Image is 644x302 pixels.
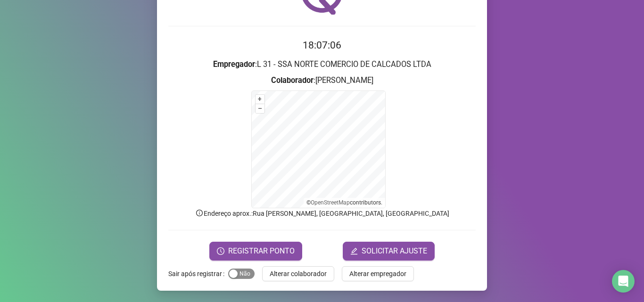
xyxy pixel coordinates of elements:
[303,40,341,51] time: 18:07:06
[168,266,228,281] label: Sair após registrar
[271,76,314,85] strong: Colaborador
[228,245,295,257] span: REGISTRAR PONTO
[168,208,476,219] p: Endereço aprox. : Rua [PERSON_NAME], [GEOGRAPHIC_DATA], [GEOGRAPHIC_DATA]
[311,199,350,206] a: OpenStreetMap
[213,60,255,69] strong: Empregador
[168,74,476,87] h3: : [PERSON_NAME]
[168,58,476,71] h3: : L 31 - SSA NORTE COMERCIO DE CALCADOS LTDA
[350,247,358,255] span: edit
[349,269,406,279] span: Alterar empregador
[270,269,327,279] span: Alterar colaborador
[342,266,414,281] button: Alterar empregador
[209,242,302,261] button: REGISTRAR PONTO
[256,95,264,104] button: +
[195,209,204,217] span: info-circle
[306,199,382,206] li: © contributors.
[362,245,427,257] span: SOLICITAR AJUSTE
[256,104,264,113] button: –
[612,270,635,293] div: Open Intercom Messenger
[262,266,334,281] button: Alterar colaborador
[217,247,224,255] span: clock-circle
[343,242,435,261] button: editSOLICITAR AJUSTE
